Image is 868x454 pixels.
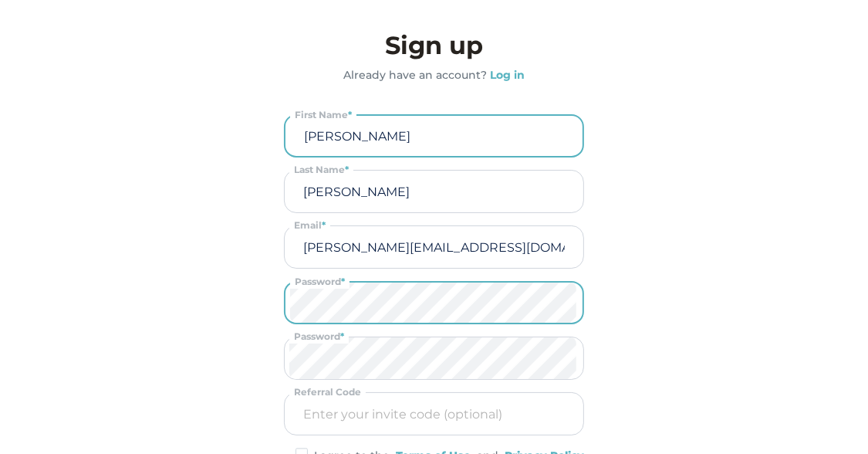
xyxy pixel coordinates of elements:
div: Referral Code [289,385,366,399]
input: First Name [290,116,578,156]
div: Last Name [289,163,353,177]
div: First Name [290,108,356,122]
h3: Sign up [284,27,584,64]
div: Password [290,275,350,289]
strong: Log in [490,68,525,82]
div: Password [289,330,349,344]
input: Last Name [289,171,579,212]
div: Already have an account? [343,67,487,83]
input: Email [289,226,579,268]
input: Enter your invite code (optional) [289,393,579,435]
div: Email [289,219,330,232]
